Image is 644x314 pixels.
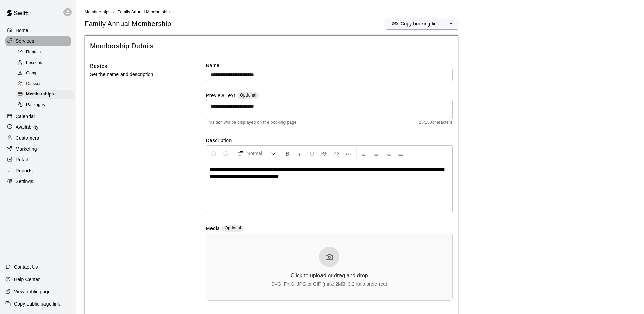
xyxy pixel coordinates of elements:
[225,226,241,230] span: Optional
[318,147,330,159] button: Format Strikethrough
[16,79,76,89] a: Classes
[5,36,71,46] a: Services
[14,264,38,271] p: Contact Us
[291,273,368,279] div: Click to upload or drag and drop
[16,27,29,34] p: Home
[16,89,76,100] a: Memberships
[16,124,39,130] p: Availability
[206,92,235,100] label: Preview Text
[85,19,171,29] span: Family Annual Membership
[14,300,60,307] p: Copy public page link
[401,20,439,27] p: Copy booking link
[16,57,76,68] a: Lessons
[5,165,71,176] a: Reports
[235,147,279,159] button: Formatting Options
[26,102,45,108] span: Packages
[386,18,458,29] div: split button
[206,225,220,233] label: Media
[294,147,306,159] button: Format Italics
[85,8,636,16] nav: breadcrumb
[370,147,382,159] button: Center Align
[14,288,51,295] p: View public page
[16,167,33,174] p: Reports
[5,111,71,121] a: Calendar
[206,137,453,144] label: Description
[383,147,394,159] button: Right Align
[444,18,458,29] button: select merge strategy
[306,147,318,159] button: Format Underline
[5,122,71,132] a: Availability
[85,10,110,14] span: Memberships
[26,70,40,77] span: Camps
[16,47,76,57] a: Rentals
[240,93,256,98] span: Optional
[5,144,71,154] a: Marketing
[5,133,71,143] a: Customers
[419,119,453,126] span: 25 / 150 characters
[26,49,41,56] span: Rentals
[16,156,28,163] p: Retail
[395,147,406,159] button: Justify Align
[16,100,74,110] div: Packages
[16,79,74,89] div: Classes
[90,70,184,79] p: Set the name and description
[26,81,41,87] span: Classes
[358,147,370,159] button: Left Align
[16,90,74,99] div: Memberships
[16,178,33,185] p: Settings
[85,9,110,14] a: Memberships
[220,147,232,159] button: Redo
[113,8,114,15] li: /
[208,147,219,159] button: Undo
[90,41,453,51] span: Membership Details
[247,150,271,157] span: Normal
[90,62,107,71] h6: Basics
[14,276,40,283] p: Help Center
[386,18,444,29] button: Copy booking link
[5,155,71,165] a: Retail
[16,68,76,79] a: Camps
[26,91,54,98] span: Memberships
[16,48,74,57] div: Rentals
[206,119,298,126] span: This text will be displayed on the booking page.
[26,59,42,66] span: Lessons
[117,10,170,14] span: Family Annual Membership
[16,135,39,141] p: Customers
[206,62,453,69] label: Name
[16,145,37,152] p: Marketing
[5,176,71,187] a: Settings
[16,69,74,78] div: Camps
[343,147,354,159] button: Insert Link
[16,100,76,110] a: Packages
[282,147,293,159] button: Format Bold
[271,281,387,287] div: SVG, PNG, JPG or GIF (max: 2MB, 3:2 ratio preferred)
[16,38,34,45] p: Services
[5,25,71,35] a: Home
[16,113,35,120] p: Calendar
[16,58,74,68] div: Lessons
[331,147,342,159] button: Insert Code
